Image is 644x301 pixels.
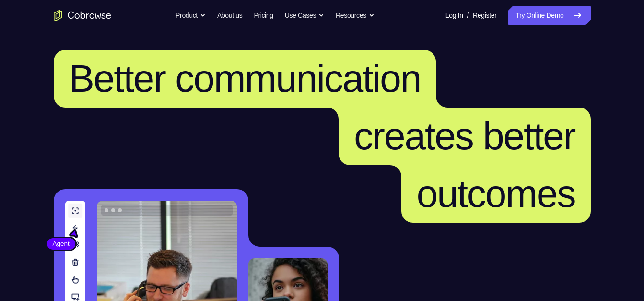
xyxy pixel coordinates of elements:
button: Use Cases [285,6,324,25]
button: Resources [336,6,375,25]
span: outcomes [417,172,575,215]
a: Try Online Demo [508,6,590,25]
span: creates better [354,115,575,157]
span: Better communication [69,57,421,100]
a: Go to the home page [54,10,111,21]
a: About us [217,6,242,25]
span: / [467,10,469,21]
a: Log In [445,6,463,25]
a: Pricing [254,6,273,25]
span: Agent [47,239,75,249]
button: Product [176,6,206,25]
a: Register [473,6,496,25]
